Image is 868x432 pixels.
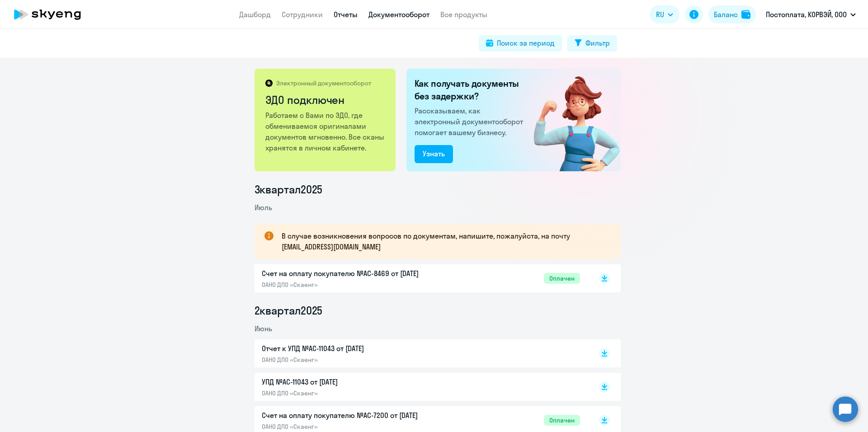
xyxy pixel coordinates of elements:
[415,77,527,103] h2: Как получать документы без задержки?
[334,10,358,19] a: Отчеты
[262,343,452,354] p: Отчет к УПД №AC-11043 от [DATE]
[479,35,562,52] button: Поиск за период
[255,203,272,212] span: Июль
[239,10,271,19] a: Дашборд
[766,9,847,20] p: Постоплата, КОРВЭЙ, ООО
[585,38,610,48] div: Фильтр
[282,10,323,19] a: Сотрудники
[265,93,386,107] h2: ЭДО подключен
[255,324,272,333] span: Июнь
[544,415,580,426] span: Оплачен
[544,273,580,284] span: Оплачен
[440,10,487,19] a: Все продукты
[415,105,527,138] p: Рассказываем, как электронный документооборот помогает вашему бизнесу.
[262,268,580,289] a: Счет на оплату покупателю №AC-8469 от [DATE]ОАНО ДПО «Скаенг»Оплачен
[262,281,452,289] p: ОАНО ДПО «Скаенг»
[262,376,452,387] p: УПД №AC-11043 от [DATE]
[714,9,738,20] div: Баланс
[262,410,580,431] a: Счет на оплату покупателю №AC-7200 от [DATE]ОАНО ДПО «Скаенг»Оплачен
[262,376,580,397] a: УПД №AC-11043 от [DATE]ОАНО ДПО «Скаенг»
[656,9,664,20] span: RU
[650,5,679,23] button: RU
[265,110,386,153] p: Работаем с Вами по ЭДО, где обмениваемся оригиналами документов мгновенно. Все сканы хранятся в л...
[282,230,604,252] p: В случае возникновения вопросов по документам, напишите, пожалуйста, на почту [EMAIL_ADDRESS][DOM...
[497,38,555,48] div: Поиск за период
[519,69,621,171] img: connected
[368,10,429,19] a: Документооборот
[262,389,452,397] p: ОАНО ДПО «Скаенг»
[423,148,445,159] div: Узнать
[262,410,452,421] p: Счет на оплату покупателю №AC-7200 от [DATE]
[741,10,750,19] img: balance
[262,356,452,364] p: ОАНО ДПО «Скаенг»
[415,145,453,163] button: Узнать
[262,268,452,279] p: Счет на оплату покупателю №AC-8469 от [DATE]
[262,343,580,364] a: Отчет к УПД №AC-11043 от [DATE]ОАНО ДПО «Скаенг»
[262,423,452,431] p: ОАНО ДПО «Скаенг»
[567,35,617,52] button: Фильтр
[761,4,860,25] button: Постоплата, КОРВЭЙ, ООО
[276,79,371,87] p: Электронный документооборот
[255,303,621,318] li: 2 квартал 2025
[708,5,756,23] button: Балансbalance
[255,182,621,197] li: 3 квартал 2025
